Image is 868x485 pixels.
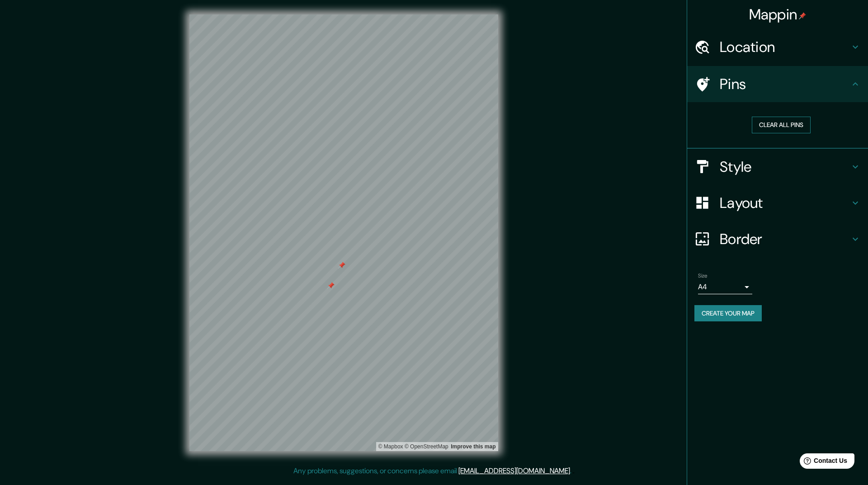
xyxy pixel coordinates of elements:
[720,75,850,93] h4: Pins
[687,221,868,257] div: Border
[687,29,868,65] div: Location
[694,305,762,322] button: Create your map
[293,466,571,476] p: Any problems, suggestions, or concerns please email .
[720,38,850,56] h4: Location
[698,272,708,279] label: Size
[378,443,403,450] a: Mapbox
[788,450,858,475] iframe: Help widget launcher
[687,185,868,221] div: Layout
[687,66,868,102] div: Pins
[451,443,495,450] a: Map feedback
[752,117,811,133] button: Clear all pins
[720,230,850,248] h4: Border
[189,14,498,451] canvas: Map
[698,280,752,294] div: A4
[458,466,570,476] a: [EMAIL_ADDRESS][DOMAIN_NAME]
[571,466,573,476] div: .
[720,158,850,176] h4: Style
[720,194,850,212] h4: Layout
[799,12,806,19] img: pin-icon.png
[573,466,575,476] div: .
[749,5,807,24] h4: Mappin
[405,443,448,450] a: OpenStreetMap
[687,149,868,185] div: Style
